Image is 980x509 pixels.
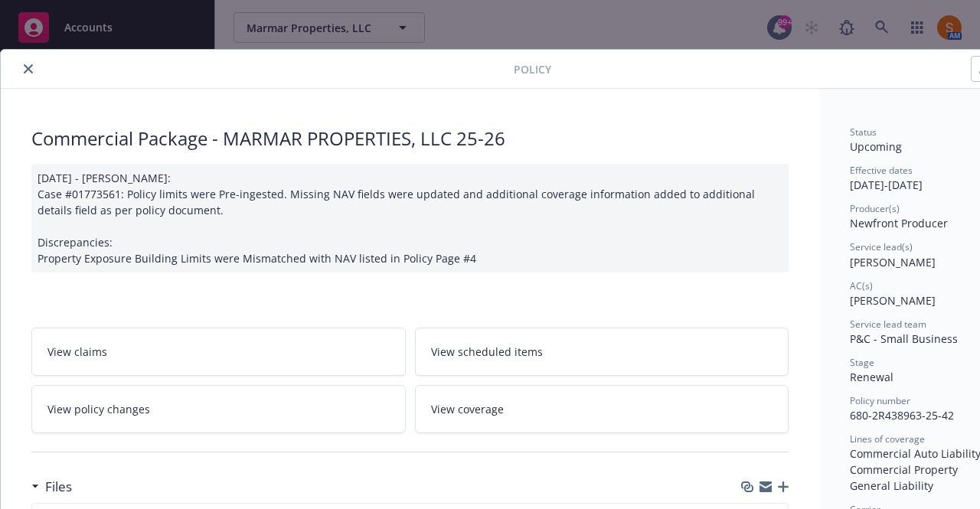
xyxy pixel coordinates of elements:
[431,344,543,360] span: View scheduled items
[850,240,913,253] span: Service lead(s)
[415,328,789,376] a: View scheduled items
[850,164,913,177] span: Effective dates
[514,61,551,77] span: Policy
[850,126,877,139] span: Status
[850,370,893,384] span: Renewal
[850,202,900,215] span: Producer(s)
[31,126,789,152] div: Commercial Package - MARMAR PROPERTIES, LLC 25-26
[850,293,936,308] span: [PERSON_NAME]
[850,318,926,331] span: Service lead team
[31,328,406,376] a: View claims
[850,356,874,369] span: Stage
[45,477,72,497] h3: Files
[31,477,72,497] div: Files
[850,432,925,445] span: Lines of coverage
[47,401,150,417] span: View policy changes
[31,385,406,433] a: View policy changes
[415,385,789,433] a: View coverage
[850,279,873,292] span: AC(s)
[850,139,902,154] span: Upcoming
[850,394,910,407] span: Policy number
[431,401,504,417] span: View coverage
[850,331,958,346] span: P&C - Small Business
[850,255,936,269] span: [PERSON_NAME]
[850,216,948,230] span: Newfront Producer
[19,60,38,78] button: close
[31,164,789,272] div: [DATE] - [PERSON_NAME]: Case #01773561: Policy limits were Pre-ingested. Missing NAV fields were ...
[47,344,107,360] span: View claims
[850,408,954,423] span: 680-2R438963-25-42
